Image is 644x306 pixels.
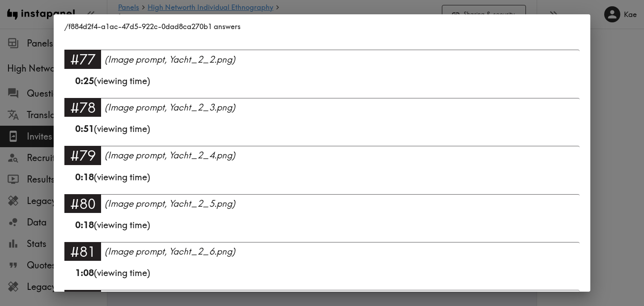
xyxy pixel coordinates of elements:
[64,146,580,170] a: #79(Image prompt, Yacht_2_4.png)
[75,171,94,183] b: 0:18
[75,267,569,290] div: (viewing time)
[75,26,569,50] div: (viewing time)
[64,242,580,267] a: #81(Image prompt, Yacht_2_6.png)
[64,146,101,165] div: #79
[64,98,101,117] div: #78
[75,267,94,278] b: 1:08
[54,14,590,38] h2: /f884d2f4-a1ac-47d5-922c-0dad8ca270b1 answers
[105,53,580,66] div: (Image prompt, Yacht_2_2.png)
[75,171,569,194] div: (viewing time)
[64,242,101,261] div: #81
[105,197,580,210] div: (Image prompt, Yacht_2_5.png)
[105,245,580,258] div: (Image prompt, Yacht_2_6.png)
[105,101,580,114] div: (Image prompt, Yacht_2_3.png)
[75,75,569,98] div: (viewing time)
[64,194,580,219] a: #80(Image prompt, Yacht_2_5.png)
[75,219,94,230] b: 0:18
[75,75,94,86] b: 0:25
[75,123,94,134] b: 0:51
[105,149,580,161] div: (Image prompt, Yacht_2_4.png)
[64,50,580,74] a: #77(Image prompt, Yacht_2_2.png)
[75,219,569,242] div: (viewing time)
[64,194,101,213] div: #80
[75,123,569,146] div: (viewing time)
[64,98,580,123] a: #78(Image prompt, Yacht_2_3.png)
[64,50,101,68] div: #77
